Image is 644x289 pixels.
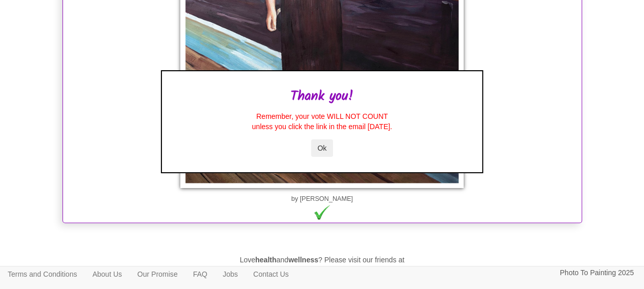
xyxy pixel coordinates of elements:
p: Photo To Painting 2025 [559,266,634,279]
a: Our Promise [130,266,185,282]
strong: wellness [288,256,318,264]
strong: health [255,256,276,264]
p: Love and ? Please visit our friends at [68,254,577,266]
img: tick.gif [313,204,330,220]
div: Remember, your vote WILL NOT COUNT unless you click the link in the email [DATE]. [177,111,467,132]
a: FAQ [185,266,215,282]
button: Ok [311,139,334,157]
a: About Us [85,266,130,282]
p: by [PERSON_NAME] [66,193,579,204]
h2: Thank you! [177,89,467,104]
a: Contact Us [245,266,296,282]
a: Jobs [215,266,246,282]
